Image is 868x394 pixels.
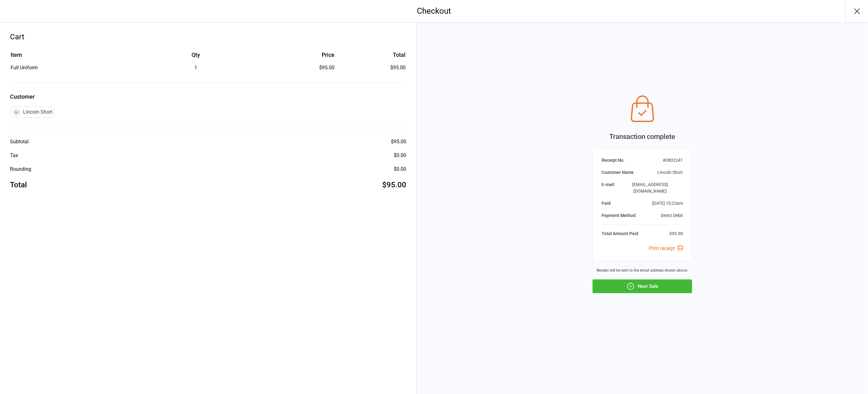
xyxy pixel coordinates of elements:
[661,212,683,219] div: Direct Debit
[260,51,335,59] div: Price
[602,157,625,164] div: Receipt No.
[11,51,132,63] th: Item
[10,179,27,190] div: Total
[394,152,406,159] div: $0.00
[592,131,692,142] div: Transaction complete
[394,165,406,173] div: $0.00
[602,169,634,176] div: Customer Name
[649,245,683,251] a: Print receipt
[652,200,683,207] div: [DATE] 10:23am
[10,92,406,101] label: Customer
[657,169,683,176] div: Lincoln Short
[592,279,692,293] button: Next Sale
[602,230,638,237] div: Total Amount Paid
[602,181,614,195] div: E-mail
[337,64,406,71] td: $95.00
[382,179,406,190] div: $95.00
[10,31,406,42] div: Cart
[602,212,636,219] div: Payment Method
[663,157,683,164] div: # 0802241
[337,51,406,63] th: Total
[11,65,38,71] span: Full Uniform
[260,64,335,71] div: $95.00
[133,51,259,63] th: Qty
[10,152,18,159] div: Tax
[10,106,55,118] div: Lincoln Short
[592,268,692,273] div: Receipt will be sent to the email address shown above.
[602,200,611,207] div: Paid
[10,165,31,173] div: Rounding
[617,181,683,195] div: [EMAIL_ADDRESS][DOMAIN_NAME]
[391,138,406,145] div: $95.00
[133,64,259,71] div: 1
[669,230,683,237] div: $95.00
[10,138,29,145] div: Subtotal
